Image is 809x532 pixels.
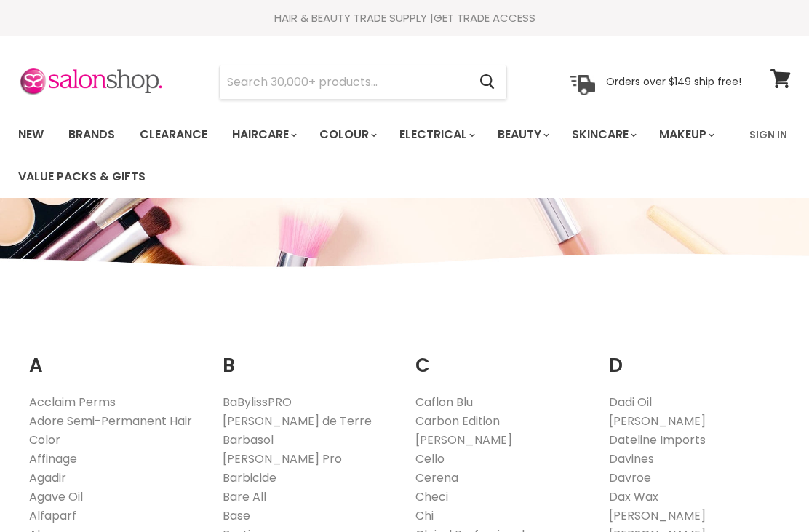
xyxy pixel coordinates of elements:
ul: Main menu [7,114,741,198]
a: Colour [308,119,386,150]
a: Dax Wax [609,488,658,505]
a: Beauty [487,119,558,150]
a: BaBylissPRO [223,394,292,410]
a: Cello [415,450,445,467]
a: Caflon Blu [415,394,473,410]
a: Adore Semi-Permanent Hair Color [29,413,192,448]
h2: C [415,332,587,381]
a: Base [223,507,250,524]
a: GET TRADE ACCESS [434,10,535,25]
a: Chi [415,507,434,524]
h2: A [29,332,201,381]
a: Skincare [561,119,645,150]
a: Agadir [29,469,66,486]
a: Brands [57,119,126,150]
a: Clearance [129,119,218,150]
a: Dateline Imports [609,432,706,448]
a: Davines [609,450,654,467]
a: Electrical [388,119,484,150]
a: [PERSON_NAME] [609,507,706,524]
a: [PERSON_NAME] Pro [223,450,342,467]
a: Haircare [221,119,306,150]
a: New [7,119,55,150]
a: Acclaim Perms [29,394,116,410]
a: Makeup [648,119,723,150]
h2: B [223,332,394,381]
a: Alfaparf [29,507,76,524]
h2: D [609,332,781,381]
a: [PERSON_NAME] [415,432,512,448]
a: Bare All [223,488,266,505]
a: Value Packs & Gifts [7,162,156,192]
a: Barbasol [223,432,274,448]
button: Search [468,65,506,99]
a: Davroe [609,469,651,486]
a: Agave Oil [29,488,83,505]
a: Carbon Edition [415,413,500,429]
a: Dadi Oil [609,394,652,410]
a: [PERSON_NAME] [609,413,706,429]
input: Search [220,65,468,99]
a: Sign In [741,119,796,150]
form: Product [219,65,507,100]
a: Affinage [29,450,77,467]
a: Barbicide [223,469,276,486]
a: [PERSON_NAME] de Terre [223,413,372,429]
a: Cerena [415,469,458,486]
p: Orders over $149 ship free! [606,75,741,88]
a: Checi [415,488,448,505]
